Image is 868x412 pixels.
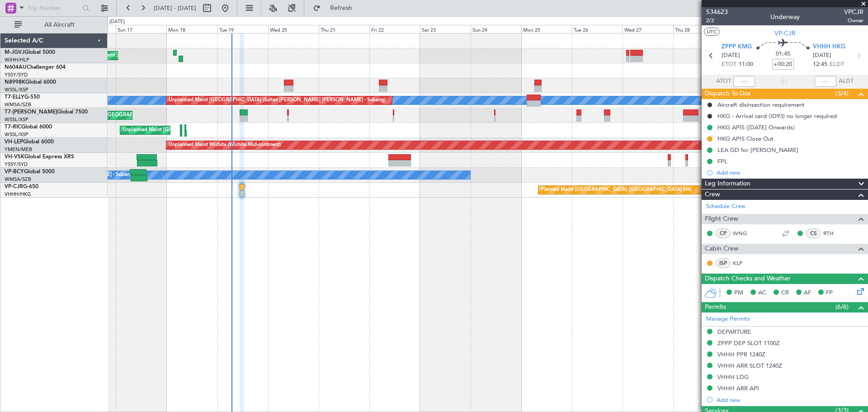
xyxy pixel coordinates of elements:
button: All Aircraft [10,18,98,32]
span: FP [826,289,833,298]
span: [DATE] [813,51,831,60]
a: WMSA/SZB [5,176,31,183]
div: Aircraft disinsection requirement [717,101,805,109]
span: VPCJR [844,7,863,17]
a: YSSY/SYD [5,71,28,78]
span: N8998K [5,80,25,85]
a: WMSA/SZB [5,101,31,108]
div: Mon 18 [166,25,217,33]
a: KLP [733,259,753,267]
span: 12:45 [813,60,827,69]
div: VHHH PPR 1240Z [717,350,765,358]
span: T7-RIC [5,124,21,130]
a: Manage Permits [706,315,750,324]
span: ATOT [716,77,731,86]
span: N604AU [5,65,27,70]
div: Tue 19 [217,25,268,33]
a: VHHH/HKG [5,191,31,198]
a: RTH [823,229,844,237]
div: Wed 27 [623,25,673,33]
div: VHHH ARR SLOT 1240Z [717,362,782,369]
a: WIHH/HLP [5,57,29,63]
div: ZPPP DEP SLOT 1100Z [717,339,780,347]
a: Schedule Crew [706,202,745,211]
span: 11:00 [739,60,753,69]
span: Leg Information [705,179,750,189]
span: ETOT [722,60,736,69]
span: Owner [844,17,863,24]
a: WSSL/XSP [5,86,28,93]
a: WSSL/XSP [5,116,28,123]
span: (6/6) [835,302,849,312]
a: N8998KGlobal 6000 [5,80,56,85]
div: HKG APIS ([DATE] Onwards) [717,123,795,131]
div: Add new [717,396,863,404]
div: Planned Maint [GEOGRAPHIC_DATA] ([GEOGRAPHIC_DATA] Intl) [541,183,692,197]
div: Thu 28 [673,25,724,33]
div: Sun 17 [116,25,166,33]
span: ZPPP KMG [722,43,752,52]
div: FPL [717,157,727,165]
div: CS [806,228,821,238]
div: CP [716,228,731,238]
div: HKG APIS Close Out [717,135,774,142]
span: Refresh [322,5,360,11]
span: T7-ELLY [5,95,24,100]
div: HKG - Arrival card (ID93) no longer required [717,112,837,120]
span: PM [734,289,743,298]
span: VH-VSK [5,154,24,160]
div: LEA GD for [PERSON_NAME] [717,146,798,154]
span: VP-BCY [5,169,24,175]
a: T7-ELLYG-550 [5,95,40,100]
input: Trip Number [28,1,80,15]
input: --:-- [733,76,755,87]
a: N604AUChallenger 604 [5,65,66,70]
span: [DATE] [722,51,740,60]
div: Tue 26 [572,25,623,33]
span: Dispatch Checks and Weather [705,274,791,284]
a: VP-CJRG-650 [5,184,38,189]
span: ALDT [839,77,854,86]
div: Add new [717,169,863,176]
div: DEPARTURE [717,328,751,336]
a: WNG [733,229,753,237]
div: Mon 25 [521,25,572,33]
span: 534623 [706,7,728,17]
span: T7-[PERSON_NAME] [5,109,57,115]
span: VP-CJR [5,184,23,189]
div: Unplanned Maint Wichita (Wichita Mid-continent) [169,138,281,152]
a: M-JGVJGlobal 5000 [5,50,55,55]
button: Refresh [309,1,363,15]
div: VHHH LDG [717,373,749,381]
span: ELDT [830,60,844,69]
a: VH-LEPGlobal 6000 [5,139,54,145]
div: Fri 22 [369,25,420,33]
a: YSSY/SYD [5,161,28,168]
span: VP-CJR [774,28,796,38]
div: Unplanned Maint [GEOGRAPHIC_DATA] (Seletar) [123,123,235,137]
span: CR [781,289,789,298]
button: UTC [704,28,720,36]
span: AC [758,289,766,298]
span: Cabin Crew [705,244,739,254]
a: T7-RICGlobal 6000 [5,124,52,130]
span: [DATE] - [DATE] [154,4,196,12]
span: 01:45 [776,50,790,59]
span: Dispatch To-Dos [705,89,750,99]
div: Planned Maint [GEOGRAPHIC_DATA] (Seletar) [72,109,178,122]
div: VHHH ARR API [717,384,759,392]
div: ISP [716,258,731,268]
a: T7-[PERSON_NAME]Global 7500 [5,109,88,115]
a: WSSL/XSP [5,131,28,138]
div: Sat 23 [420,25,471,33]
span: Permits [705,302,726,313]
span: M-JGVJ [5,50,24,55]
span: Crew [705,189,720,200]
span: VH-LEP [5,139,23,145]
span: (3/4) [835,89,849,98]
span: AF [804,289,811,298]
span: Flight Crew [705,214,738,224]
a: YMEN/MEB [5,146,32,153]
div: Unplanned Maint [GEOGRAPHIC_DATA] (Sultan [PERSON_NAME] [PERSON_NAME] - Subang) [169,94,386,107]
div: Thu 21 [319,25,369,33]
